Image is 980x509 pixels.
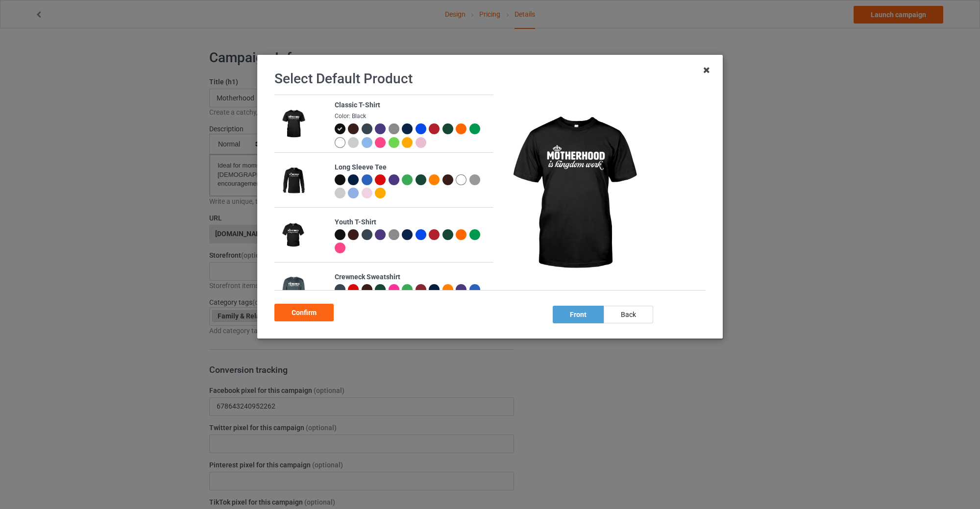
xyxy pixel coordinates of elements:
div: back [604,306,653,323]
div: Crewneck Sweatshirt [335,272,488,282]
div: front [553,306,604,323]
div: Youth T-Shirt [335,218,488,227]
div: Confirm [274,304,334,321]
div: Long Sleeve Tee [335,163,488,172]
img: heather_texture.png [389,123,399,134]
div: Color: Black [335,112,488,121]
img: heather_texture.png [389,229,399,240]
h1: Select Default Product [274,70,706,88]
div: Classic T-Shirt [335,100,488,110]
